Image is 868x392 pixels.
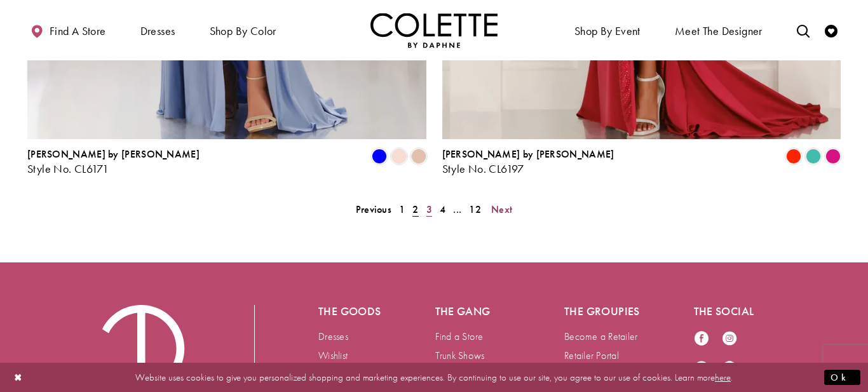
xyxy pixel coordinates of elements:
a: Prev Page [352,200,395,219]
h5: The gang [435,305,514,318]
a: Visit our Facebook - Opens in new tab [694,330,709,348]
span: Dresses [137,13,179,48]
a: Wishlist [318,349,348,362]
i: Champagne [411,149,426,164]
a: here [715,370,731,383]
i: Blush [391,149,407,164]
a: Retailer Portal [564,349,619,362]
span: Shop By Event [574,25,641,37]
a: Find a store [27,13,109,48]
span: 3 [426,203,432,216]
span: Shop by color [207,13,280,48]
a: Trunk Shows [435,349,485,362]
div: Colette by Daphne Style No. CL6171 [27,149,200,175]
a: Become a Retailer [564,330,637,343]
span: Meet the designer [675,25,763,37]
a: 12 [465,200,485,219]
i: Scarlet [786,149,801,164]
a: Visit our Pinterest - Opens in new tab [694,360,709,377]
i: Fuchsia [825,149,841,164]
a: Next Page [487,200,516,219]
button: Close Dialog [8,366,29,388]
button: Submit Dialog [824,369,860,385]
a: Visit our Instagram - Opens in new tab [722,330,737,348]
a: Visit our TikTok - Opens in new tab [722,360,737,377]
img: Colette by Daphne [370,13,498,48]
a: 1 [395,200,409,219]
span: [PERSON_NAME] by [PERSON_NAME] [442,147,614,161]
span: 12 [469,203,481,216]
ul: Follow us [688,324,756,384]
a: Check Wishlist [822,13,841,48]
span: Find a store [50,25,106,37]
span: 1 [399,203,405,216]
span: ... [453,203,461,216]
i: Turquoise [806,149,821,164]
span: 2 [412,203,418,216]
div: Colette by Daphne Style No. CL6197 [442,149,614,175]
span: Style No. CL6171 [27,161,109,176]
span: Dresses [140,25,175,37]
span: Style No. CL6197 [442,161,524,176]
h5: The groupies [564,305,643,318]
a: Dresses [318,330,348,343]
span: Next [491,203,512,216]
span: Current page [409,200,422,219]
a: ... [449,200,465,219]
a: 3 [423,200,436,219]
a: 4 [436,200,449,219]
h5: The social [694,305,773,318]
span: Shop by color [210,25,276,37]
span: Shop By Event [571,13,644,48]
a: Find a Store [435,330,484,343]
a: Meet the designer [672,13,766,48]
span: Previous [356,203,391,216]
span: [PERSON_NAME] by [PERSON_NAME] [27,147,200,161]
a: Visit Home Page [370,13,498,48]
span: 4 [440,203,445,216]
h5: The goods [318,305,384,318]
a: Toggle search [794,13,813,48]
p: Website uses cookies to give you personalized shopping and marketing experiences. By continuing t... [92,368,776,386]
i: Blue [372,149,387,164]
